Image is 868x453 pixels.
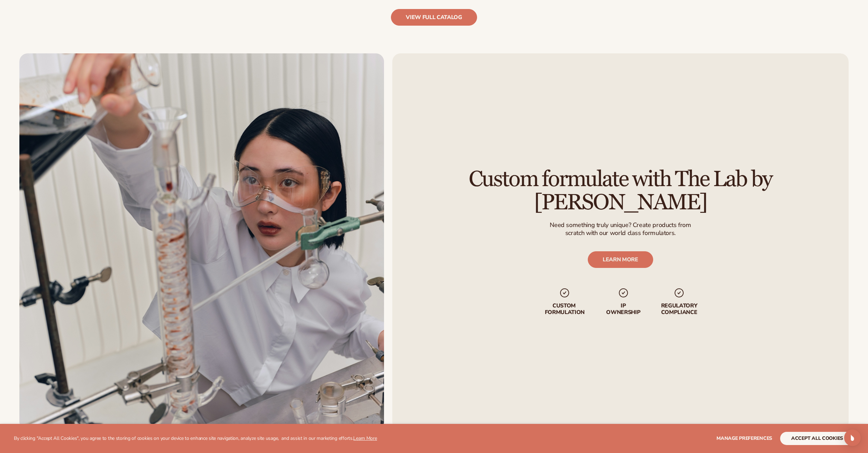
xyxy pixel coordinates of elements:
h2: Custom formulate with The Lab by [PERSON_NAME] [412,168,829,214]
p: Need something truly unique? Create products from [550,221,691,229]
img: Shopify Image 11 [19,53,384,430]
p: scratch with our world class formulators. [550,229,691,237]
img: checkmark_svg [559,287,570,298]
img: checkmark_svg [674,287,685,298]
button: Manage preferences [716,432,772,445]
button: accept all cookies [780,432,854,445]
a: view full catalog [391,9,477,26]
p: regulatory compliance [660,303,698,316]
p: IP Ownership [606,303,641,316]
img: checkmark_svg [618,287,629,298]
a: Learn More [353,435,377,442]
span: Manage preferences [716,435,772,442]
a: LEARN MORE [588,251,653,268]
p: By clicking "Accept All Cookies", you agree to the storing of cookies on your device to enhance s... [14,436,377,442]
p: Custom formulation [543,303,586,316]
div: Open Intercom Messenger [844,429,861,446]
